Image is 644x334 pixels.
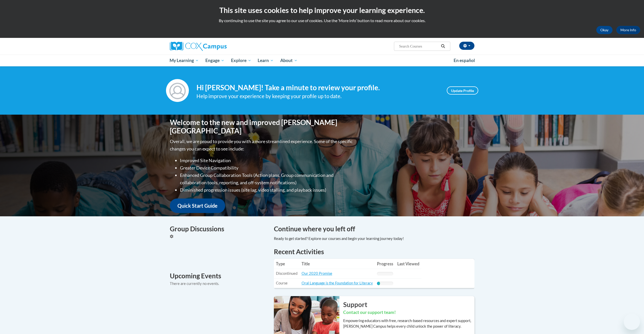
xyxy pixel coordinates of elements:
li: Diminished progression issues (site lag, video stalling, and playback issues) [180,186,354,194]
a: Our 2020 Promise [302,271,332,276]
th: Type [274,259,300,269]
span: Engage [205,57,224,64]
a: My Learning [167,55,202,66]
p: By continuing to use the site you agree to our use of cookies. Use the ‘More info’ button to read... [4,18,640,23]
li: Greater Device Compatibility [180,164,354,172]
span: En español [454,58,475,63]
span: Learn [258,57,274,64]
a: En español [450,55,478,66]
a: Cox Campus [170,42,266,51]
h4: Group Discussions [170,224,266,234]
th: Title [300,259,375,269]
h3: Contact our support team! [343,309,474,316]
th: Progress [375,259,395,269]
th: Last Viewed [395,259,421,269]
h4: Continue where you left off [274,224,474,234]
p: Empowering educators with free, research-based resources and expert support, [PERSON_NAME] Campus... [343,318,474,329]
a: More Info [616,26,640,34]
button: Account Settings [459,42,474,50]
a: Learn [254,55,277,66]
span: There are currently no events. [170,281,219,286]
div: Help improve your experience by keeping your profile up to date. [196,92,439,100]
h4: Hi [PERSON_NAME]! Take a minute to review your profile. [196,83,439,92]
button: Okay [596,26,613,34]
span: About [280,57,298,64]
li: Improved Site Navigation [180,157,354,164]
li: Enhanced Group Collaboration Tools (Action plans, Group communication and collaboration tools, re... [180,172,354,186]
div: Main menu [162,55,482,66]
span: My Learning [170,57,199,64]
h2: Support [343,300,474,309]
p: Overall, we are proud to provide you with a more streamlined experience. Some of the specific cha... [170,138,354,153]
span: Discontinued [276,271,298,276]
h4: Upcoming Events [170,271,266,281]
iframe: Button to launch messaging window [624,314,640,330]
h2: This site uses cookies to help improve your learning experience. [4,5,640,15]
h1: Recent Activities [274,247,474,256]
img: Cox Campus [170,42,227,51]
a: Engage [202,55,228,66]
a: Oral Language is the Foundation for Literacy [302,281,373,285]
a: Update Profile [447,86,478,95]
a: Quick Start Guide [170,199,225,213]
a: Explore [228,55,255,66]
h1: Welcome to the new and improved [PERSON_NAME][GEOGRAPHIC_DATA] [170,118,354,135]
button: Search [439,43,447,49]
img: Profile Image [166,79,189,102]
span: Explore [231,57,251,64]
div: Progress, % [377,282,380,285]
input: Search Courses [399,43,439,49]
span: Course [276,281,288,285]
a: About [277,55,301,66]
